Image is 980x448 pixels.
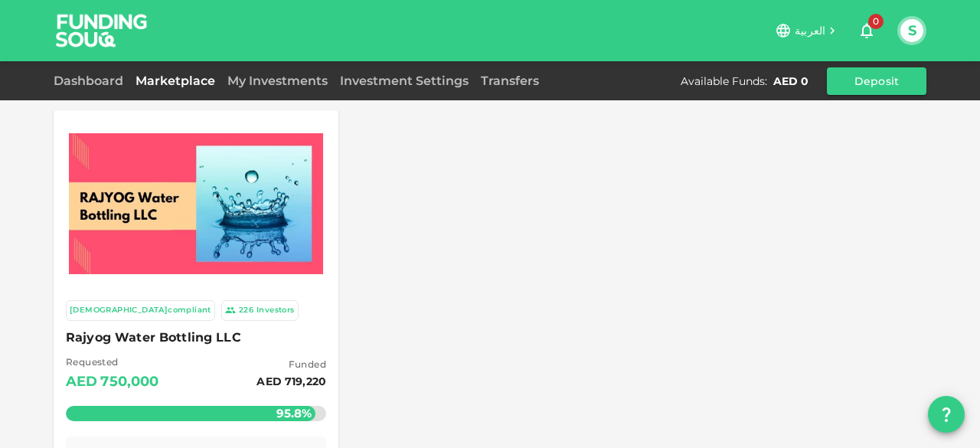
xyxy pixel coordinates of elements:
[256,304,295,317] div: Investors
[868,14,884,29] span: 0
[900,19,923,42] button: S
[256,357,326,372] span: Funded
[54,74,129,88] a: Dashboard
[66,327,326,348] span: Rajyog Water Bottling LLC
[827,67,926,95] button: Deposit
[221,74,334,88] a: My Investments
[928,396,965,433] button: question
[795,24,825,38] span: العربية
[334,74,475,88] a: Investment Settings
[851,15,882,46] button: 0
[70,304,211,317] div: [DEMOGRAPHIC_DATA]compliant
[129,74,221,88] a: Marketplace
[66,355,159,370] span: Requested
[681,74,767,89] div: Available Funds :
[69,133,323,274] img: Marketplace Logo
[239,304,253,317] div: 226
[773,74,808,89] div: AED 0
[475,74,545,88] a: Transfers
